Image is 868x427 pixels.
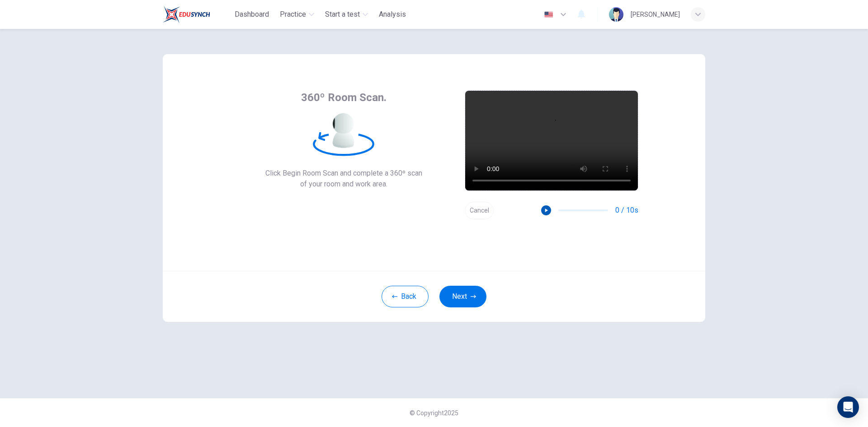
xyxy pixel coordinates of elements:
div: Open Intercom Messenger [837,396,859,418]
span: Analysis [379,9,406,20]
button: Dashboard [231,6,273,23]
button: Back [382,286,429,307]
a: Train Test logo [163,5,231,23]
span: Practice [280,9,306,20]
button: Analysis [375,6,410,23]
img: en [543,11,554,18]
button: Next [439,286,486,307]
span: Dashboard [235,9,269,20]
span: © Copyright 2025 [410,409,458,417]
div: [PERSON_NAME] [631,9,680,20]
span: 360º Room Scan. [301,90,387,105]
span: Start a test [325,9,360,20]
button: Practice [276,6,318,23]
button: Start a test [321,6,372,23]
span: of your room and work area. [265,179,422,190]
span: Click Begin Room Scan and complete a 360º scan [265,168,422,179]
span: 0 / 10s [615,205,638,216]
button: Cancel [465,202,494,219]
img: Profile picture [609,7,623,22]
img: Train Test logo [163,5,210,23]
